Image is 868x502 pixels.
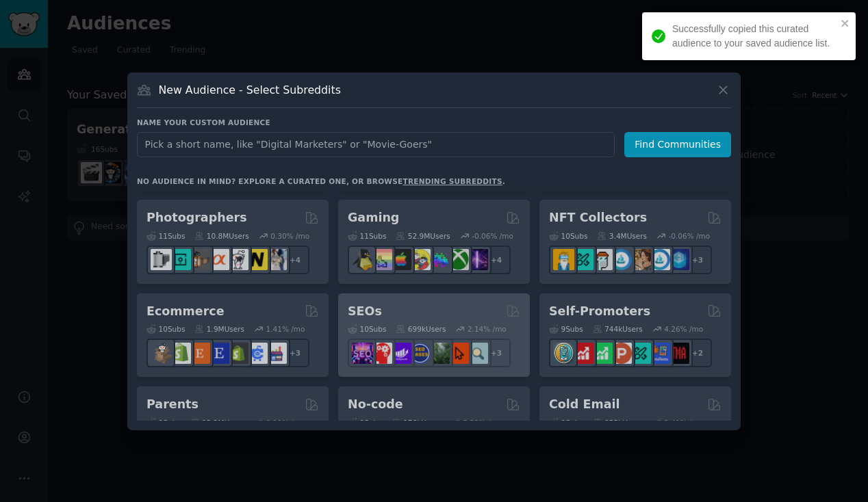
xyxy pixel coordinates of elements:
div: No audience in mind? Explore a curated one, or browse . [137,176,505,186]
h3: New Audience - Select Subreddits [159,83,341,97]
button: close [841,18,850,29]
button: Find Communities [624,132,731,157]
input: Pick a short name, like "Digital Marketers" or "Movie-Goers" [137,132,615,157]
div: Successfully copied this curated audience to your saved audience list. [672,22,837,51]
h3: Name your custom audience [137,118,731,127]
a: trending subreddits [403,177,502,185]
